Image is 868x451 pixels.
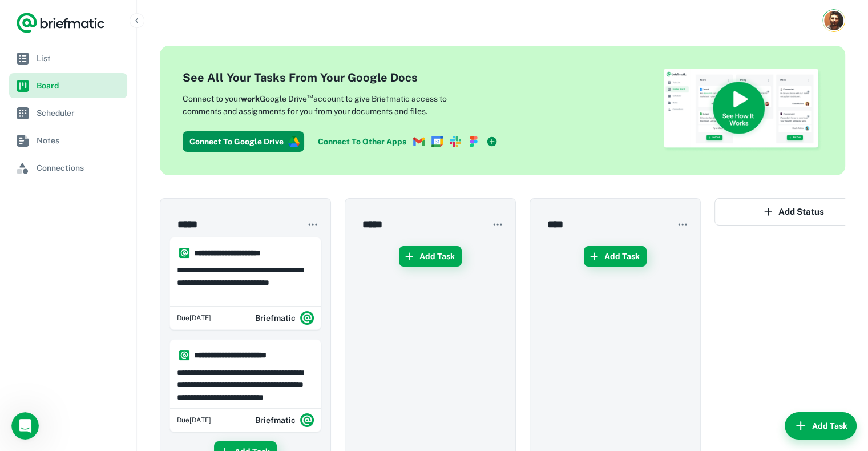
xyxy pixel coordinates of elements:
[9,100,127,126] a: Scheduler
[255,409,314,432] div: Briefmatic
[11,188,136,198] span: ... and Jira so you can view and
[103,250,136,259] span: manage
[11,250,103,259] span: ... so you can view and
[11,101,39,110] span: How to
[313,131,502,152] a: Connect To Other Apps
[255,312,296,324] h6: Briefmatic
[26,375,50,382] span: Home
[11,312,103,321] span: ... so you can view and
[177,415,211,425] span: Saturday, Sep 6
[584,246,647,267] button: Add Task
[11,139,78,148] span: How to view and
[399,246,462,267] button: Add Task
[11,139,171,160] span: all your Google "comments" as tasks in Briefmatic
[152,346,228,392] button: Help
[11,188,202,210] span: your Jira tasks as tasks in Briefmatic
[37,79,123,92] span: Board
[9,73,127,98] a: Board
[180,375,200,382] span: Help
[37,107,123,119] span: Scheduler
[9,155,127,180] a: Connections
[16,11,105,34] a: Logo
[11,312,196,333] span: your To Do's as tasks in Briefmatic.
[183,131,304,152] button: Connect To Google Drive
[822,9,845,32] button: Account button
[8,31,220,53] input: Search for help
[255,414,296,426] h6: Briefmatic
[11,176,181,186] span: Connecting Jira to your Briefmatic account
[11,412,39,440] iframe: Intercom live chat
[11,288,195,309] span: Connecting Microsoft To Do to your Briefmatic Account
[300,413,314,427] img: system.png
[9,46,127,71] a: List
[100,6,131,25] h1: Help
[39,101,72,110] span: manage
[78,139,111,148] span: manage
[255,307,314,329] div: Briefmatic
[204,38,213,47] div: Clear
[95,375,134,382] span: Messages
[37,52,123,65] span: List
[300,311,314,325] img: system.png
[136,188,169,198] span: manage
[307,92,313,100] sup: ™
[183,91,485,118] p: Connect to your Google Drive account to give Briefmatic access to comments and assignments for yo...
[103,312,136,321] span: manage
[72,75,167,84] span: your tasks in Briefmatic
[179,248,189,258] img: https://app.briefmatic.com/assets/integrations/system.png
[11,226,160,247] span: Connecting Microsoft Outlook to your Briefmatic account
[11,75,39,84] span: How to
[37,162,123,174] span: Connections
[241,94,260,103] b: work
[9,128,127,153] a: Notes
[177,313,211,323] span: Saturday, Sep 6
[37,134,123,147] span: Notes
[7,5,29,26] button: go back
[183,69,502,86] h4: See All Your Tasks From Your Google Docs
[200,5,221,26] div: Close
[663,69,822,152] img: See How Briefmatic Works
[39,75,72,84] span: manage
[824,11,843,30] img: Serge Belanovich
[76,346,152,392] button: Messages
[11,250,194,271] span: your "flagged" emails as tasks in Briefmatic.
[785,412,857,440] button: Add Task
[11,101,181,122] span: your starred Gmail items in Briefmatic
[179,350,189,360] img: https://app.briefmatic.com/assets/integrations/system.png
